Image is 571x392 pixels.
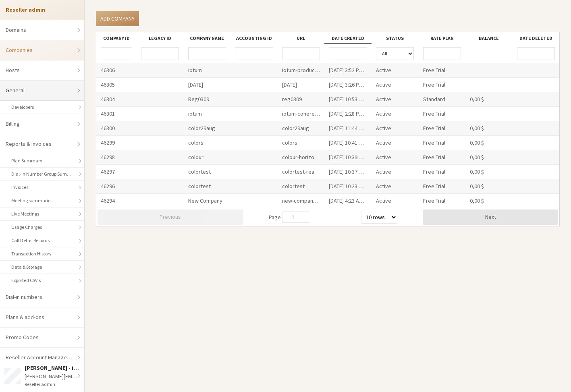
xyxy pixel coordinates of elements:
[96,92,137,106] div: 46304
[324,121,372,135] div: [DATE] 11:44 AM GMT
[329,47,367,60] input: Menü öffnen
[184,121,231,135] div: color29aug
[278,194,325,208] div: new-company-bi-directional-64690
[372,194,419,208] div: Active
[372,63,419,77] div: Active
[184,78,231,92] div: [DATE]
[96,107,137,121] div: 46301
[423,209,558,225] button: Next
[324,194,372,208] div: [DATE] 4:23 AM GMT
[184,136,231,150] div: colors
[278,78,325,92] div: [DATE]
[96,194,137,208] div: 46294
[470,168,508,176] div: 0,00 $
[418,92,465,106] div: Standard
[184,179,231,193] div: colortest
[101,47,132,60] input: Company ID
[372,78,419,92] div: Active
[324,179,372,193] div: [DATE] 10:23 AM GMT
[235,47,273,60] input: Accounting ID
[372,92,419,106] div: Active
[376,47,414,60] select: Status
[6,6,45,13] strong: Reseller admin
[278,107,325,121] div: iotum-coherent-1018
[278,92,325,106] div: reg0309
[324,150,372,164] div: [DATE] 10:39 AM GMT
[418,107,465,121] div: Free Trial
[470,124,508,133] div: 0,00 $
[188,47,226,60] input: Company name
[324,78,372,92] div: [DATE] 3:26 PM GMT
[361,211,397,224] select: row size select
[188,35,226,41] div: Company name
[278,121,325,135] div: color29aug
[25,372,80,381] div: [PERSON_NAME][EMAIL_ADDRESS][DOMAIN_NAME]
[324,63,372,77] div: [DATE] 3:52 PM GMT
[96,121,137,135] div: 46300
[372,179,419,193] div: Active
[329,35,367,41] div: Date created
[418,121,465,135] div: Free Trial
[96,136,137,150] div: 46299
[418,179,465,193] div: Free Trial
[282,35,320,41] div: URL
[376,35,414,41] div: Status
[282,212,310,223] input: page number input
[184,150,231,164] div: colour
[372,121,419,135] div: Active
[278,136,325,150] div: colors
[278,165,325,179] div: colortest-realigned-63
[278,150,325,164] div: colour-horizontal-96
[184,165,231,179] div: colortest
[324,136,372,150] div: [DATE] 10:41 AM GMT
[470,182,508,191] div: 0,00 $
[324,92,372,106] div: [DATE] 10:53 AM GMT
[235,35,273,41] div: Accounting ID
[184,92,231,106] div: Reg0309
[184,63,231,77] div: iotum
[25,364,80,372] div: [PERSON_NAME] - iotum
[517,35,555,41] div: Date deleted
[98,209,243,225] button: Previous
[96,63,137,77] div: 46306
[418,136,465,150] div: Free Trial
[372,136,419,150] div: Active
[470,139,508,147] div: 0,00 $
[470,95,508,104] div: 0,00 $
[470,153,508,162] div: 0,00 $
[184,194,231,208] div: New Company
[470,197,508,205] div: 0,00 $
[324,165,372,179] div: [DATE] 10:37 AM GMT
[96,165,137,179] div: 46297
[269,212,310,223] span: Page
[517,47,555,60] input: Menü öffnen
[470,35,508,41] div: Balance
[418,194,465,208] div: Free Trial
[278,63,325,77] div: iotum-product-412
[418,78,465,92] div: Free Trial
[324,107,372,121] div: [DATE] 2:28 PM GMT
[423,35,461,41] div: Rate plan
[96,150,137,164] div: 46298
[25,381,80,388] div: Reseller admin
[372,107,419,121] div: Active
[418,63,465,77] div: Free Trial
[372,150,419,164] div: Active
[101,35,132,41] div: Company ID
[418,165,465,179] div: Free Trial
[278,179,325,193] div: colortest
[141,47,179,60] input: Legacy ID
[96,78,137,92] div: 46305
[372,165,419,179] div: Active
[282,47,320,60] input: URL
[423,47,461,60] input: Rate plan
[418,150,465,164] div: Free Trial
[96,11,139,26] a: Add company
[141,35,179,41] div: Legacy ID
[184,107,231,121] div: iotum
[96,179,137,193] div: 46296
